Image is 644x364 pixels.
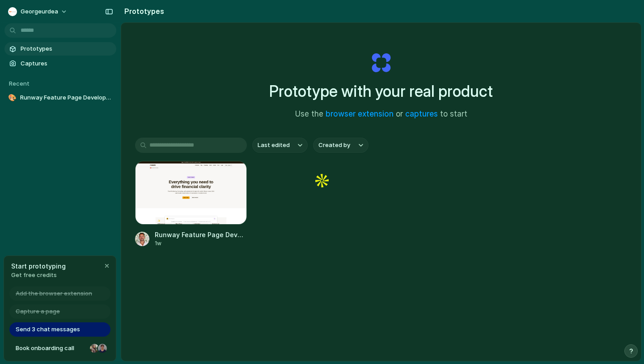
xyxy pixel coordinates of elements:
span: Start prototyping [11,261,66,271]
span: Capture a page [16,307,60,316]
div: Christian Iacullo [97,343,108,354]
span: Get free credits [11,271,66,280]
a: Runway Feature Page DevelopmentRunway Feature Page Development1w [135,161,247,247]
a: Book onboarding call [9,341,110,355]
span: georgeurdea [21,7,58,16]
span: Created by [318,141,350,150]
button: Last edited [252,138,308,153]
span: Recent [9,80,30,87]
a: 🎨Runway Feature Page Development [4,91,116,104]
div: 🎨 [8,93,17,102]
span: Runway Feature Page Development [20,93,113,102]
span: Captures [21,59,113,68]
h1: Prototype with your real product [269,79,493,103]
a: captures [405,109,438,118]
span: Prototypes [21,44,113,53]
span: Send 3 chat messages [16,325,80,334]
h2: Prototypes [121,6,164,17]
span: Book onboarding call [16,344,86,353]
a: Captures [4,57,116,70]
a: Prototypes [4,42,116,56]
span: Last edited [258,141,290,150]
div: 1w [155,239,247,247]
span: Runway Feature Page Development [155,230,247,239]
span: Use the or to start [295,108,467,120]
span: Add the browser extension [16,289,92,298]
button: georgeurdea [4,4,72,19]
a: browser extension [326,109,394,118]
button: Created by [313,138,369,153]
div: Nicole Kubica [89,343,100,354]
